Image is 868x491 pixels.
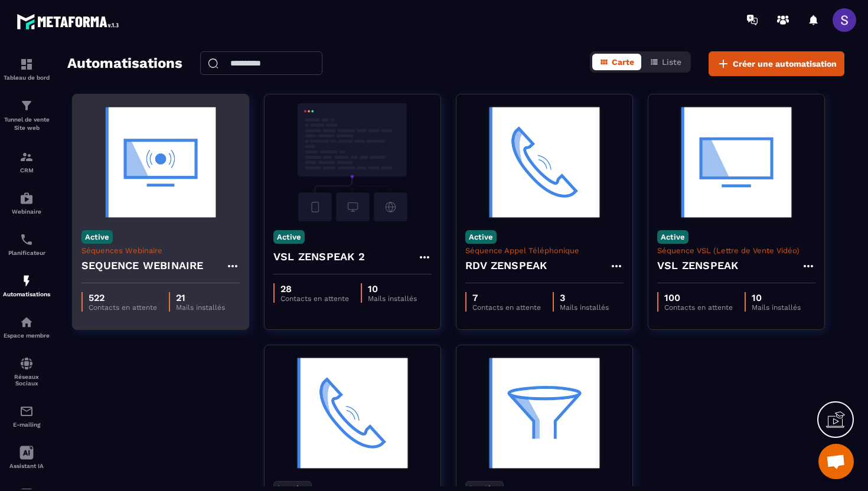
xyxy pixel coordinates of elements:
a: Assistant IA [3,437,50,478]
p: Réseaux Sociaux [3,374,50,387]
img: social-network [19,356,34,371]
button: Créer une automatisation [709,51,844,76]
img: formation [19,57,34,71]
a: formationformationCRM [3,141,50,182]
img: automation-background [465,103,624,221]
img: email [19,404,34,418]
img: logo [17,11,123,32]
img: automation-background [465,354,624,472]
p: 100 [664,292,733,303]
p: 7 [472,292,541,303]
a: formationformationTunnel de vente Site web [3,90,50,141]
a: schedulerschedulerPlanificateur [3,224,50,265]
p: E-mailing [3,421,50,428]
p: Séquences Webinaire [81,246,240,255]
a: automationsautomationsEspace membre [3,306,50,348]
p: Mails installés [560,303,609,312]
img: automations [19,315,34,329]
p: Planificateur [3,250,50,256]
a: social-networksocial-networkRéseaux Sociaux [3,348,50,395]
div: Ouvrir le chat [818,444,854,479]
img: automation-background [273,354,432,472]
h2: Automatisations [67,51,182,76]
a: formationformationTableau de bord [3,48,50,90]
p: Active [465,230,497,244]
img: automation-background [81,103,240,221]
p: Assistant IA [3,463,50,469]
p: 10 [752,292,801,303]
p: 21 [176,292,225,303]
p: CRM [3,167,50,174]
p: Mails installés [176,303,225,312]
p: Séquence VSL (Lettre de Vente Vidéo) [657,246,815,255]
p: Webinaire [3,208,50,215]
img: formation [19,99,34,113]
p: Mails installés [368,294,417,303]
p: 10 [368,283,417,294]
p: Active [657,230,688,244]
span: Carte [612,57,634,67]
p: Automatisations [3,291,50,297]
h4: VSL ZENSPEAK [657,257,738,274]
p: Tunnel de vente Site web [3,116,50,132]
p: Séquence Appel Téléphonique [465,246,624,255]
h4: SEQUENCE WEBINAIRE [81,257,204,274]
a: emailemailE-mailing [3,395,50,437]
a: automationsautomationsWebinaire [3,182,50,224]
p: Contacts en attente [664,303,733,312]
img: formation [19,150,34,164]
img: automation-background [657,103,815,221]
p: Tableau de bord [3,74,50,81]
p: Mails installés [752,303,801,312]
button: Liste [642,54,688,70]
img: automation-background [273,103,432,221]
p: Contacts en attente [472,303,541,312]
h4: RDV ZENSPEAK [465,257,547,274]
img: automations [19,274,34,288]
h4: VSL ZENSPEAK 2 [273,248,365,265]
p: 522 [89,292,157,303]
p: Contacts en attente [89,303,157,312]
p: Contacts en attente [280,294,349,303]
button: Carte [592,54,641,70]
p: Espace membre [3,332,50,339]
p: Active [273,230,305,244]
span: Créer une automatisation [733,58,837,70]
img: scheduler [19,233,34,247]
img: automations [19,191,34,205]
p: 28 [280,283,349,294]
p: Active [81,230,113,244]
p: 3 [560,292,609,303]
span: Liste [662,57,681,67]
a: automationsautomationsAutomatisations [3,265,50,306]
